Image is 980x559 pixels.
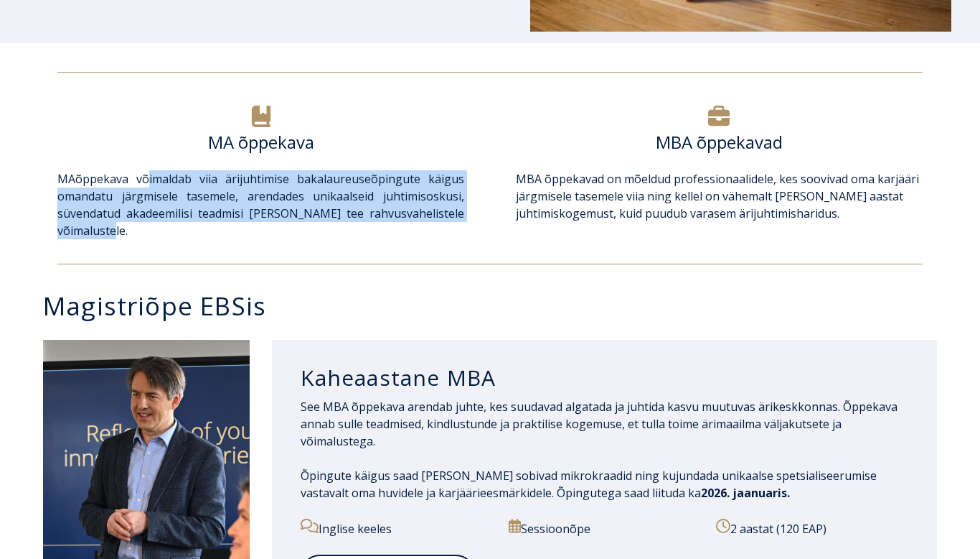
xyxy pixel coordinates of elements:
[301,398,908,450] p: See MBA õppekava arendab juhte, kes suudavad algatada ja juhtida kasvu muutuvas ärikeskkonnas. Õp...
[516,170,923,222] p: õppekavad on mõeldud professionaalidele, kes soovivad oma karjääri järgmisele tasemele viia ning ...
[57,171,464,239] span: õppekava võimaldab viia ärijuhtimise bakalaureuseõpingute käigus omandatu järgmisele tasemele, ar...
[57,131,464,153] h6: MA õppekava
[301,519,493,537] p: Inglise keeles
[716,519,908,537] p: 2 aastat (120 EAP)
[516,171,542,187] a: MBA
[57,171,75,187] a: MA
[516,131,923,153] h6: MBA õppekavad
[301,364,908,392] h3: Kaheaastane MBA
[701,485,790,501] span: 2026. jaanuaris.
[43,293,951,318] h3: Magistriõpe EBSis
[509,519,701,537] p: Sessioonõpe
[301,467,908,502] p: Õpingute käigus saad [PERSON_NAME] sobivad mikrokraadid ning kujundada unikaalse spetsialiseerumi...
